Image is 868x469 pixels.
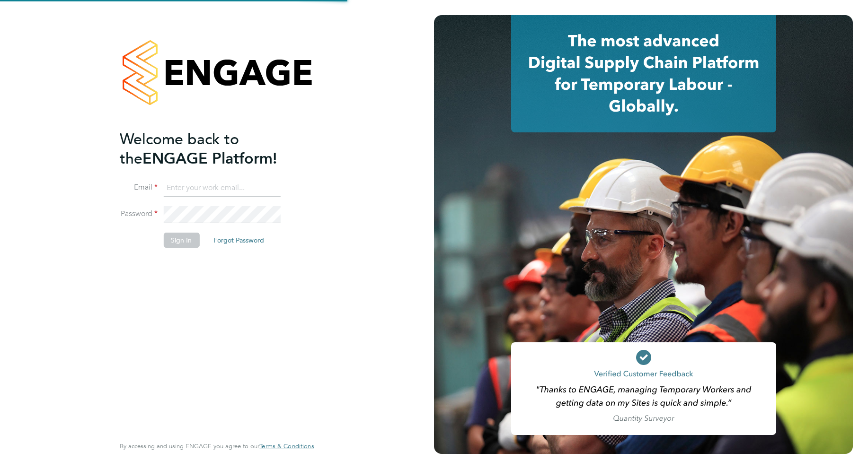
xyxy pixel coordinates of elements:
input: Enter your work email... [163,180,280,197]
label: Password [120,209,158,219]
h2: ENGAGE Platform! [120,130,304,168]
a: Terms & Conditions [259,443,314,450]
span: By accessing and using ENGAGE you agree to our [120,442,314,450]
button: Forgot Password [206,233,272,248]
span: Welcome back to the [120,130,239,168]
button: Sign In [163,233,199,248]
label: Email [120,182,158,192]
